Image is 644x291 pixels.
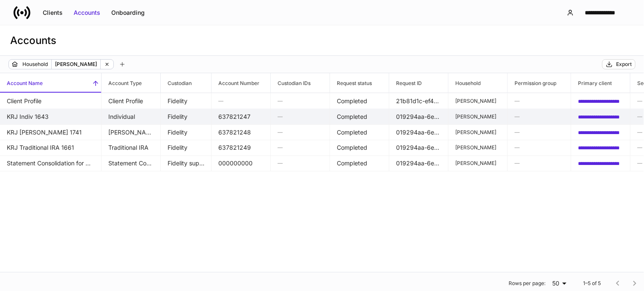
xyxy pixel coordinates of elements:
[68,6,106,19] button: Accounts
[455,160,501,167] p: [PERSON_NAME]
[161,124,212,140] td: Fidelity
[102,155,161,171] td: Statement Consolidation for Households
[10,34,56,47] h3: Accounts
[278,159,323,167] h6: —
[389,109,449,125] td: 019294aa-6e4c-40e1-ad0c-7aaf54cfd812
[583,280,601,287] p: 1–5 of 5
[508,79,556,87] h6: Permission group
[161,93,212,109] td: Fidelity
[389,79,422,87] h6: Request ID
[571,155,630,171] td: 293b77ab-016e-498c-8f18-45ad2d418c31
[212,140,271,156] td: 637821249
[508,73,571,93] span: Permission group
[455,113,501,120] p: [PERSON_NAME]
[55,60,97,69] p: [PERSON_NAME]
[278,143,323,151] h6: —
[330,124,389,140] td: Completed
[330,155,389,171] td: Completed
[515,159,564,167] h6: —
[571,93,630,109] td: 293b77ab-016e-498c-8f18-45ad2d418c31
[602,59,636,69] button: Export
[571,79,612,87] h6: Primary client
[455,129,501,135] p: [PERSON_NAME]
[330,109,389,125] td: Completed
[515,97,564,105] h6: —
[571,109,630,125] td: 293b77ab-016e-498c-8f18-45ad2d418c31
[37,6,68,19] button: Clients
[102,79,142,87] h6: Account Type
[102,93,161,109] td: Client Profile
[74,8,100,17] div: Accounts
[102,124,161,140] td: Roth IRA
[549,279,570,288] div: 50
[455,98,501,104] p: [PERSON_NAME]
[102,109,161,125] td: Individual
[218,97,264,105] h6: —
[102,140,161,156] td: Traditional IRA
[449,79,481,87] h6: Household
[43,8,63,17] div: Clients
[212,155,271,171] td: 000000000
[212,124,271,140] td: 637821248
[22,60,48,69] p: Household
[389,93,449,109] td: 21b81d1c-ef40-45f4-af03-e5c70028858a
[161,155,212,171] td: Fidelity supplemental forms
[212,109,271,125] td: 637821247
[330,79,372,87] h6: Request status
[515,128,564,136] h6: —
[161,79,192,87] h6: Custodian
[271,73,330,93] span: Custodian IDs
[161,140,212,156] td: Fidelity
[278,128,323,136] h6: —
[389,73,448,93] span: Request ID
[330,73,389,93] span: Request status
[106,6,150,19] button: Onboarding
[212,73,270,93] span: Account Number
[271,79,311,87] h6: Custodian IDs
[278,97,323,105] h6: —
[455,144,501,151] p: [PERSON_NAME]
[509,280,545,287] p: Rows per page:
[389,124,449,140] td: 019294aa-6e4c-40e1-ad0c-7aaf54cfd812
[330,140,389,156] td: Completed
[330,93,389,109] td: Completed
[571,73,630,93] span: Primary client
[389,155,449,171] td: 019294aa-6e4c-40e1-ad0c-7aaf54cfd812
[102,73,160,93] span: Account Type
[515,143,564,151] h6: —
[212,79,259,87] h6: Account Number
[571,140,630,156] td: 293b77ab-016e-498c-8f18-45ad2d418c31
[161,73,211,93] span: Custodian
[616,61,632,68] div: Export
[278,113,323,121] h6: —
[389,140,449,156] td: 019294aa-6e4c-40e1-ad0c-7aaf54cfd812
[111,8,145,17] div: Onboarding
[515,113,564,121] h6: —
[161,109,212,125] td: Fidelity
[449,73,507,93] span: Household
[571,124,630,140] td: 293b77ab-016e-498c-8f18-45ad2d418c31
